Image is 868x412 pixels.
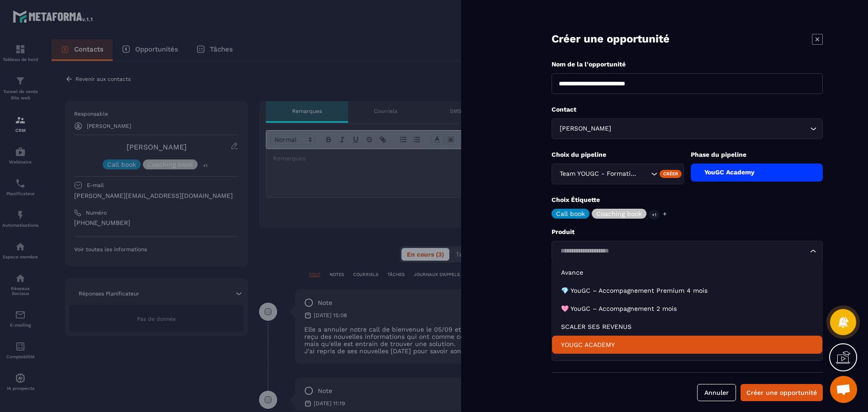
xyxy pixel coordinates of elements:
div: Search for option [552,164,684,184]
p: Avance [561,268,813,277]
p: YOUGC ACADEMY [561,340,813,349]
p: Phase du pipeline [691,150,823,159]
div: Créer [660,170,682,178]
p: Choix du pipeline [552,150,684,159]
p: SCALER SES REVENUS [561,322,813,331]
span: Team YOUGC - Formations [557,169,640,179]
p: Coaching book [596,211,642,217]
div: Search for option [552,118,823,139]
p: Choix Étiquette [552,196,823,204]
p: Call book [556,211,585,217]
button: Annuler [697,384,736,401]
button: Créer une opportunité [741,384,823,401]
span: [PERSON_NAME] [557,124,613,134]
p: Produit [552,228,823,236]
input: Search for option [557,246,808,256]
div: Ouvrir le chat [830,376,857,403]
input: Search for option [613,124,808,134]
p: 🩷 YouGC – Accompagnement 2 mois [561,304,813,313]
p: Contact [552,105,823,114]
p: Créer une opportunité [552,32,670,47]
p: Nom de la l'opportunité [552,60,823,69]
p: 💎 YouGC – Accompagnement Premium 4 mois [561,286,813,295]
input: Search for option [640,169,649,179]
p: +1 [649,210,660,220]
div: Search for option [552,241,823,262]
